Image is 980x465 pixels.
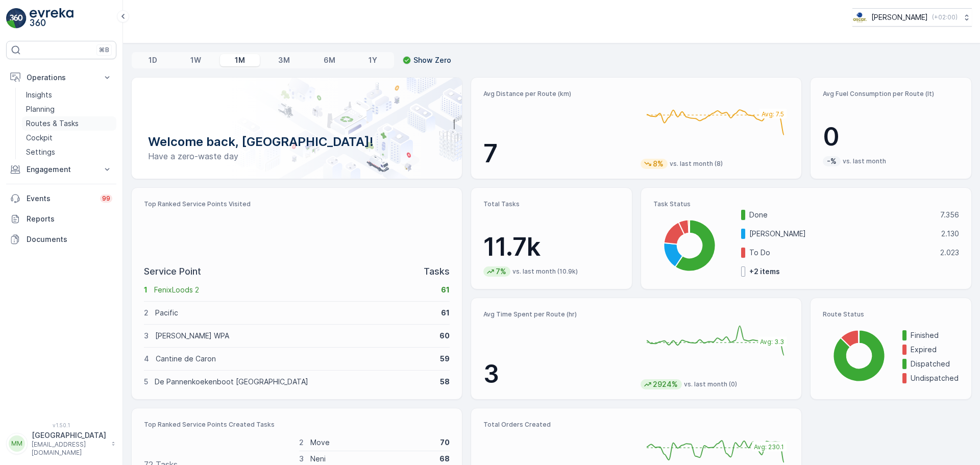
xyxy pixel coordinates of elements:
p: 1 [144,285,148,295]
p: Undispatched [911,373,959,383]
p: Total Tasks [483,200,620,208]
p: [PERSON_NAME] WPA [155,331,433,341]
p: Events [27,193,94,204]
p: FenixLoods 2 [154,285,434,295]
p: 1Y [369,55,377,65]
p: 5 [144,377,148,387]
p: 1W [190,55,201,65]
p: ⌘B [99,46,109,54]
p: [GEOGRAPHIC_DATA] [32,430,106,440]
a: Insights [22,88,116,102]
button: Operations [6,67,116,88]
p: De Pannenkoekenboot [GEOGRAPHIC_DATA] [155,377,433,387]
p: Tasks [424,264,450,279]
a: Cockpit [22,131,116,145]
p: 2 [299,437,304,448]
p: Welcome back, [GEOGRAPHIC_DATA]! [148,134,446,150]
p: 68 [439,454,450,464]
p: 3 [144,331,149,341]
p: Show Zero [413,55,451,65]
a: Planning [22,102,116,116]
p: Task Status [653,200,959,208]
p: Neni [310,454,433,464]
p: [PERSON_NAME] [749,229,935,239]
p: Total Orders Created [483,421,632,429]
p: Documents [27,234,112,244]
a: Settings [22,145,116,159]
p: Top Ranked Service Points Visited [144,200,450,208]
p: ( +02:00 ) [932,13,958,21]
p: Pacific [155,308,434,318]
p: 6M [324,55,335,65]
button: [PERSON_NAME](+02:00) [852,8,972,27]
p: vs. last month (10.9k) [512,267,578,276]
p: Avg Fuel Consumption per Route (lt) [823,90,959,98]
p: Top Ranked Service Points Created Tasks [144,421,450,429]
p: 8% [652,159,665,169]
p: 59 [440,354,450,364]
p: 7% [495,266,507,277]
p: Insights [26,90,52,100]
p: 7.356 [940,210,959,220]
p: Dispatched [911,359,959,369]
button: MM[GEOGRAPHIC_DATA][EMAIL_ADDRESS][DOMAIN_NAME] [6,430,116,457]
p: 0 [823,121,959,152]
button: Engagement [6,159,116,180]
p: Reports [27,214,112,224]
p: Cantine de Caron [156,354,433,364]
div: MM [9,435,25,452]
p: vs. last month (0) [684,380,737,388]
p: 3M [278,55,290,65]
p: 70 [440,437,450,448]
a: Reports [6,209,116,229]
a: Documents [6,229,116,250]
p: 2924% [652,379,679,389]
p: Move [310,437,434,448]
p: Service Point [144,264,201,279]
p: 4 [144,354,149,364]
p: -% [826,156,838,166]
span: v 1.50.1 [6,422,116,428]
p: [PERSON_NAME] [871,12,928,22]
p: 7 [483,138,632,169]
p: 58 [440,377,450,387]
p: [EMAIL_ADDRESS][DOMAIN_NAME] [32,440,106,457]
img: basis-logo_rgb2x.png [852,12,867,23]
p: Avg Distance per Route (km) [483,90,632,98]
p: 11.7k [483,232,620,262]
p: 2 [144,308,149,318]
img: logo [6,8,27,29]
p: Routes & Tasks [26,118,79,129]
p: Operations [27,72,96,83]
p: Route Status [823,310,959,319]
p: Done [749,210,934,220]
p: Engagement [27,164,96,175]
p: Have a zero-waste day [148,150,446,162]
a: Events99 [6,188,116,209]
p: Avg Time Spent per Route (hr) [483,310,632,319]
p: To Do [749,248,934,258]
p: 60 [439,331,450,341]
a: Routes & Tasks [22,116,116,131]
p: 99 [102,194,110,203]
p: + 2 items [749,266,780,277]
p: vs. last month (8) [670,160,723,168]
p: Finished [911,330,959,340]
p: Cockpit [26,133,53,143]
p: 1M [235,55,245,65]
p: Planning [26,104,55,114]
p: 61 [441,285,450,295]
img: logo_light-DOdMpM7g.png [30,8,73,29]
p: Expired [911,345,959,355]
p: 3 [483,359,632,389]
p: Settings [26,147,55,157]
p: 2.023 [940,248,959,258]
p: 2.130 [941,229,959,239]
p: 61 [441,308,450,318]
p: 3 [299,454,304,464]
p: 1D [149,55,157,65]
p: vs. last month [843,157,886,165]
